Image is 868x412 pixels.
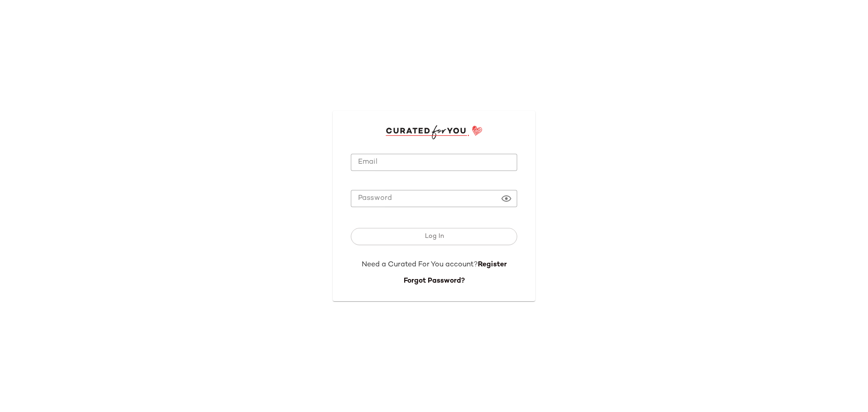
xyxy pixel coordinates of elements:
a: Forgot Password? [404,277,465,285]
img: cfy_login_logo.DGdB1djN.svg [386,125,483,139]
a: Register [478,261,507,269]
span: Log In [424,233,443,240]
button: Log In [351,228,517,245]
span: Need a Curated For You account? [362,261,478,269]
